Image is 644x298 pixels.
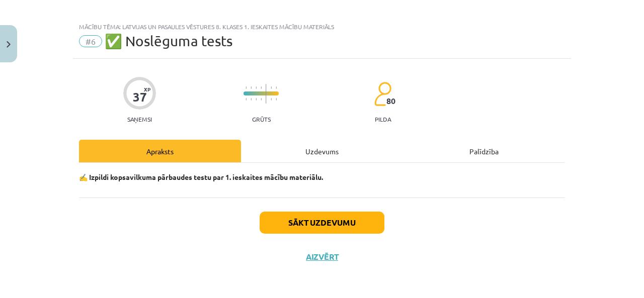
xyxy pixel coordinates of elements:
div: Palīdzība [403,140,565,162]
p: Grūts [252,116,271,123]
img: icon-short-line-57e1e144782c952c97e751825c79c345078a6d821885a25fce030b3d8c18986b.svg [261,98,262,101]
div: Mācību tēma: Latvijas un pasaules vēstures 8. klases 1. ieskaites mācību materiāls [79,23,565,30]
img: icon-short-line-57e1e144782c952c97e751825c79c345078a6d821885a25fce030b3d8c18986b.svg [246,98,247,101]
b: ✍️ Izpildi kopsavilkuma pārbaudes testu par 1. ieskaites mācību materiālu. [79,172,323,181]
span: XP [144,86,150,92]
img: icon-short-line-57e1e144782c952c97e751825c79c345078a6d821885a25fce030b3d8c18986b.svg [256,98,257,101]
div: 37 [133,90,147,104]
span: ✅ Noslēguma tests [105,33,232,49]
img: icon-short-line-57e1e144782c952c97e751825c79c345078a6d821885a25fce030b3d8c18986b.svg [271,98,272,101]
img: icon-long-line-d9ea69661e0d244f92f715978eff75569469978d946b2353a9bb055b3ed8787d.svg [266,84,267,104]
p: Saņemsi [123,116,156,123]
button: Sākt uzdevumu [260,212,384,234]
img: icon-short-line-57e1e144782c952c97e751825c79c345078a6d821885a25fce030b3d8c18986b.svg [246,86,247,89]
img: icon-short-line-57e1e144782c952c97e751825c79c345078a6d821885a25fce030b3d8c18986b.svg [256,86,257,89]
img: icon-short-line-57e1e144782c952c97e751825c79c345078a6d821885a25fce030b3d8c18986b.svg [276,98,277,101]
div: Uzdevums [241,140,403,162]
p: pilda [375,116,391,123]
img: icon-short-line-57e1e144782c952c97e751825c79c345078a6d821885a25fce030b3d8c18986b.svg [276,86,277,89]
img: students-c634bb4e5e11cddfef0936a35e636f08e4e9abd3cc4e673bd6f9a4125e45ecb1.svg [374,81,391,107]
img: icon-short-line-57e1e144782c952c97e751825c79c345078a6d821885a25fce030b3d8c18986b.svg [251,98,252,101]
img: icon-short-line-57e1e144782c952c97e751825c79c345078a6d821885a25fce030b3d8c18986b.svg [271,86,272,89]
button: Aizvērt [303,252,341,262]
img: icon-short-line-57e1e144782c952c97e751825c79c345078a6d821885a25fce030b3d8c18986b.svg [251,86,252,89]
div: Apraksts [79,140,241,162]
span: 80 [386,96,395,106]
img: icon-close-lesson-0947bae3869378f0d4975bcd49f059093ad1ed9edebbc8119c70593378902aed.svg [7,41,11,48]
span: #6 [79,35,102,47]
img: icon-short-line-57e1e144782c952c97e751825c79c345078a6d821885a25fce030b3d8c18986b.svg [261,86,262,89]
